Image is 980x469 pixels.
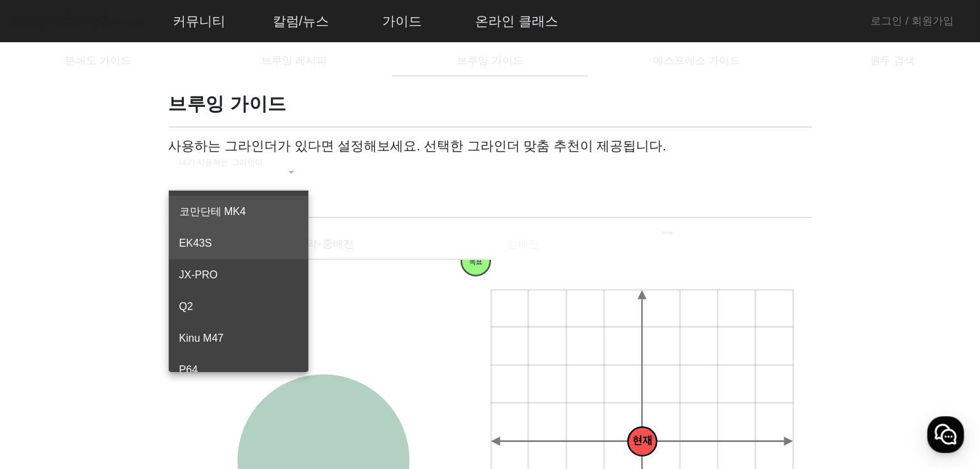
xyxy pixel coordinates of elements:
span: EK43S [179,235,298,251]
a: 대화 [87,360,170,392]
span: Kinu M47 [179,330,298,346]
a: 홈 [4,360,87,392]
a: 설정 [170,360,253,392]
span: 홈 [42,379,49,390]
span: 설정 [204,379,219,390]
span: 코만단테 MK4 [179,204,298,220]
span: Q2 [179,299,298,315]
span: JX-PRO [179,267,298,283]
span: 대화 [121,380,136,391]
span: P64 [179,362,298,378]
